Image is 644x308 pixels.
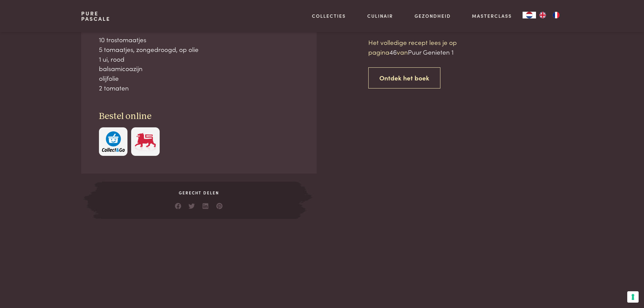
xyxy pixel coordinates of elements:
[99,54,299,64] div: 1 ui, rood
[368,67,440,88] a: Ontdek het boek
[81,11,110,21] a: PurePascale
[536,12,549,18] a: EN
[536,12,563,18] ul: Language list
[523,12,563,18] aside: Language selected: Nederlands
[523,12,536,18] a: NL
[627,291,639,303] button: Uw voorkeuren voor toestemming voor trackingtechnologieën
[549,12,563,18] a: FR
[99,64,299,73] div: balsamicoazijn
[102,190,296,196] span: Gerecht delen
[102,131,125,152] img: c308188babc36a3a401bcb5cb7e020f4d5ab42f7cacd8327e500463a43eeb86c.svg
[312,12,346,19] a: Collecties
[523,12,536,18] div: Language
[99,73,299,83] div: olijfolie
[472,12,512,19] a: Masterclass
[99,45,299,54] div: 5 tomaatjes, zongedroogd, op olie
[368,38,482,57] p: Het volledige recept lees je op pagina van
[134,131,157,152] img: Delhaize
[99,83,299,93] div: 2 tomaten
[389,47,397,56] span: 46
[99,111,299,122] h3: Bestel online
[367,12,393,19] a: Culinair
[408,47,453,56] span: Puur Genieten 1
[415,12,451,19] a: Gezondheid
[99,35,299,45] div: 10 trostomaatjes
